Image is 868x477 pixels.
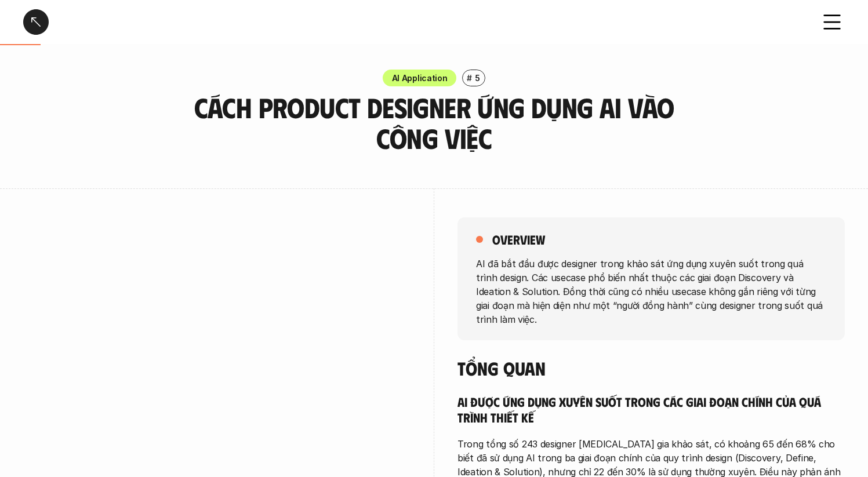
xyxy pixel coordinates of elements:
[457,357,845,379] h4: Tổng quan
[492,231,545,247] h5: overview
[475,72,480,84] p: 5
[467,74,472,82] h6: #
[188,92,681,154] h3: Cách Product Designer ứng dụng AI vào công việc
[476,256,826,326] p: AI đã bắt đầu được designer trong khảo sát ứng dụng xuyên suốt trong quá trình design. Các usecas...
[392,72,448,84] p: AI Application
[457,394,845,425] h5: AI được ứng dụng xuyên suốt trong các giai đoạn chính của quá trình thiết kế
